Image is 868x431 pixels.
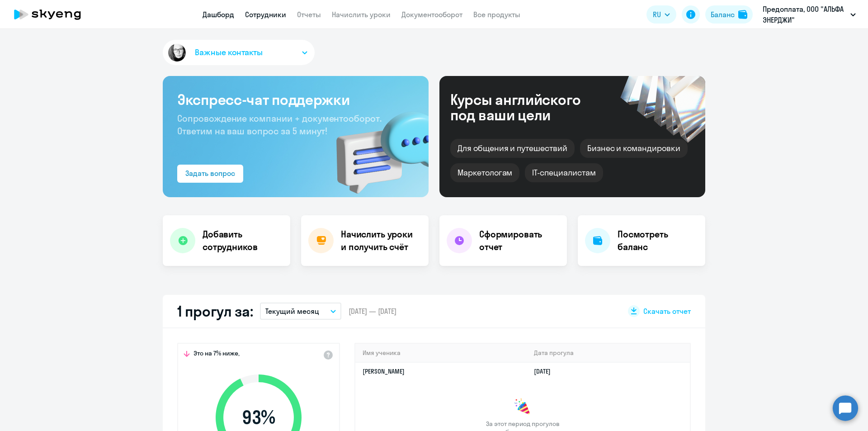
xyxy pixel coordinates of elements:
p: Предоплата, ООО "АЛЬФА ЭНЕРДЖИ" [763,4,847,25]
a: Сотрудники [245,10,286,19]
button: Балансbalance [705,5,753,24]
a: Отчеты [297,10,321,19]
span: RU [653,9,661,20]
span: Сопровождение компании + документооборот. Ответим на ваш вопрос за 5 минут! [177,113,382,137]
button: Предоплата, ООО "АЛЬФА ЭНЕРДЖИ" [758,4,860,25]
th: Имя ученика [355,344,527,362]
img: balance [738,10,747,19]
a: Начислить уроки [332,10,391,19]
div: IT-специалистам [525,163,603,182]
div: Маркетологам [450,163,519,182]
span: 93 % [207,407,311,428]
a: [PERSON_NAME] [363,367,405,375]
a: Все продукты [473,10,520,19]
button: Важные контакты [163,40,315,65]
span: Это на 7% ниже, [193,349,240,360]
h3: Экспресс-чат поддержки [177,90,414,109]
h4: Добавить сотрудников [203,228,283,253]
h2: 1 прогул за: [177,302,253,320]
div: Для общения и путешествий [450,139,575,158]
div: Курсы английского под ваши цели [450,92,605,123]
span: Важные контакты [195,47,263,58]
span: Скачать отчет [643,306,691,316]
h4: Посмотреть баланс [618,228,698,253]
div: Бизнес и командировки [580,139,688,158]
img: avatar [166,42,188,63]
a: Документооборот [401,10,462,19]
div: Баланс [711,9,735,20]
button: Текущий месяц [260,303,341,320]
span: [DATE] — [DATE] [349,306,396,316]
p: Текущий месяц [265,306,319,317]
a: [DATE] [534,367,558,375]
th: Дата прогула [527,344,690,362]
button: Задать вопрос [177,165,243,183]
a: Дашборд [203,10,234,19]
button: RU [646,5,676,24]
img: bg-img [323,95,429,197]
h4: Начислить уроки и получить счёт [341,228,420,253]
h4: Сформировать отчет [479,228,560,253]
img: congrats [514,398,532,416]
div: Задать вопрос [185,168,235,179]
